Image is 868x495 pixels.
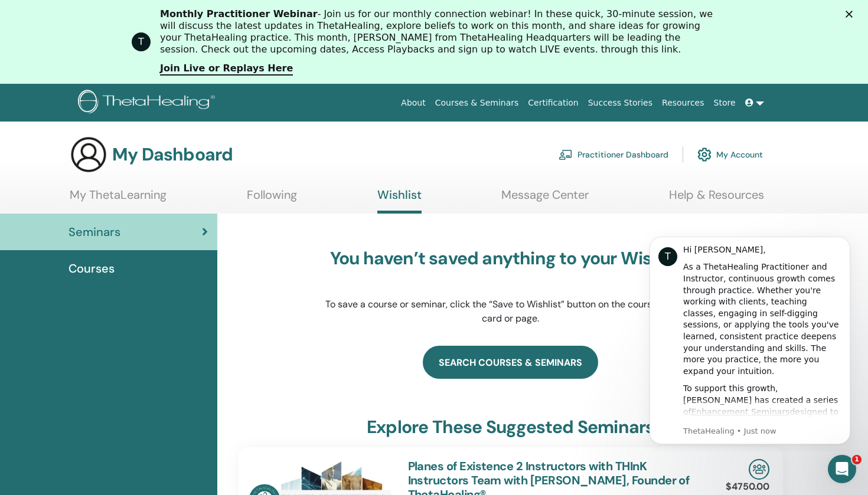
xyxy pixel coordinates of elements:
img: cog.svg [697,145,712,165]
img: generic-user-icon.jpg [70,136,107,173]
p: $4750.00 [726,480,769,494]
a: My ThetaLearning [70,188,167,211]
a: Enhancement Seminars [60,181,158,191]
a: Certification [523,92,583,114]
span: 1 [852,455,862,464]
a: search courses & seminars [423,346,598,379]
p: To save a course or seminar, click the “Save to Wishlist” button on the course/seminar card or page. [325,297,697,326]
a: Resources [657,92,709,114]
a: Following [247,188,297,211]
h3: explore these suggested seminars [367,417,654,438]
a: About [396,92,430,114]
a: Courses & Seminars [430,92,524,114]
h3: You haven’t saved anything to your Wishlist. [325,248,697,269]
b: Monthly Practitioner Webinar [160,8,318,19]
iframe: Intercom live chat [828,455,856,483]
div: Profile image for ThetaHealing [132,32,151,51]
div: Close [846,11,857,18]
a: My Account [697,142,763,168]
span: Seminars [68,223,120,241]
img: In-Person Seminar [749,459,769,480]
a: Message Center [501,188,589,211]
a: Join Live or Replays Here [160,63,293,76]
div: To support this growth, [PERSON_NAME] has created a series of designed to help you refine your kn... [51,157,210,284]
a: Help & Resources [669,188,764,211]
img: logo.png [78,90,219,116]
h3: My Dashboard [112,144,233,165]
a: Practitioner Dashboard [559,142,668,168]
img: chalkboard-teacher.svg [559,149,573,160]
iframe: Intercom notifications message [632,226,868,451]
a: Wishlist [377,188,422,214]
span: Courses [68,260,115,277]
a: Store [709,92,740,114]
p: Message from ThetaHealing, sent Just now [51,200,210,211]
a: Success Stories [583,92,657,114]
div: - Join us for our monthly connection webinar! In these quick, 30-minute session, we will discuss ... [160,8,717,55]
